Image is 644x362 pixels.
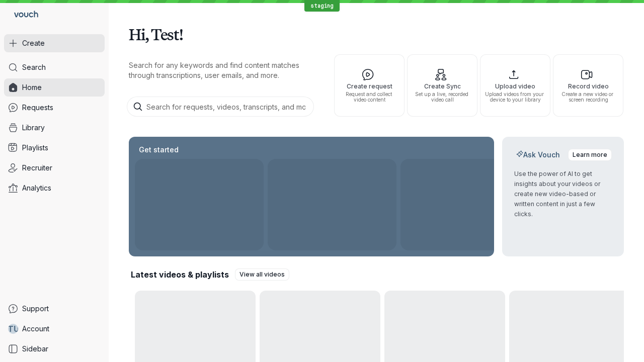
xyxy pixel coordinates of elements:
button: Upload videoUpload videos from your device to your library [480,54,550,117]
button: Create [4,34,105,52]
span: Support [22,304,49,314]
button: Record videoCreate a new video or screen recording [553,54,623,117]
span: U [14,324,19,334]
span: Upload videos from your device to your library [485,92,546,103]
a: Go to homepage [4,4,42,26]
span: Search [22,62,46,72]
span: Create [22,38,45,48]
h2: Latest videos & playlists [131,269,229,280]
span: Playlists [22,143,48,153]
span: Create a new video or screen recording [557,92,619,103]
span: Library [22,123,45,133]
span: Sidebar [22,344,48,354]
button: Create requestRequest and collect video content [334,54,405,117]
h2: Ask Vouch [514,150,562,160]
span: Set up a live, recorded video call [412,92,473,103]
span: Learn more [573,150,607,160]
a: Analytics [4,179,105,197]
a: Search [4,58,105,76]
a: Requests [4,99,105,117]
a: Recruiter [4,159,105,177]
a: Learn more [568,149,612,161]
a: Home [4,78,105,97]
a: Library [4,119,105,137]
h2: Get started [137,145,181,155]
p: Search for any keywords and find content matches through transcriptions, user emails, and more. [129,60,316,80]
p: Use the power of AI to get insights about your videos or create new video-based or written conten... [514,169,612,219]
span: Requests [22,103,53,113]
input: Search for requests, videos, transcripts, and more... [127,97,314,117]
a: Support [4,300,105,318]
a: TUAccount [4,320,105,338]
span: View all videos [239,269,285,280]
span: Home [22,82,42,93]
span: Analytics [22,183,51,193]
span: T [8,324,14,334]
a: View all videos [235,268,289,281]
span: Account [22,324,49,334]
span: Create request [339,83,400,89]
a: Sidebar [4,340,105,358]
span: Recruiter [22,163,52,173]
span: Record video [557,83,619,89]
span: Create Sync [412,83,473,89]
span: Upload video [485,83,546,89]
span: Request and collect video content [339,92,400,103]
a: Playlists [4,139,105,157]
h1: Hi, Test! [129,20,624,48]
button: Create SyncSet up a live, recorded video call [407,54,477,117]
